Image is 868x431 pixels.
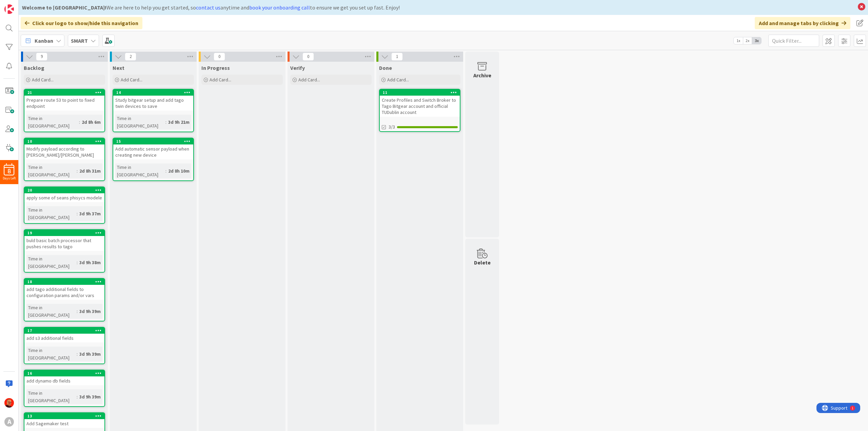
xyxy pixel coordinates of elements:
span: 2x [743,37,752,44]
span: Add Card... [210,77,231,83]
span: Support [14,1,31,9]
div: 3d 9h 21m [166,118,191,126]
span: : [77,259,78,266]
div: 14 [113,90,193,96]
a: 10Modify payload according to [PERSON_NAME]/[PERSON_NAME]Time in [GEOGRAPHIC_DATA]:2d 8h 31m [24,138,105,181]
div: 19 [27,231,104,235]
div: 3d 9h 39m [78,393,102,400]
div: A [4,417,14,427]
span: 1x [734,37,743,44]
span: 3x [752,37,761,44]
span: : [77,350,78,358]
div: 15 [116,139,193,144]
div: 17 [27,328,104,333]
span: : [77,210,78,217]
div: Add Sagemaker test [24,419,104,428]
div: Archive [473,71,491,79]
span: Done [379,64,392,71]
a: 15Add automatic sensor payload when creating new deviceTime in [GEOGRAPHIC_DATA]:2d 8h 10m [113,138,194,181]
b: Welcome to [GEOGRAPHIC_DATA]! [22,4,106,11]
a: 16add dynamo db fieldsTime in [GEOGRAPHIC_DATA]:3d 9h 39m [24,370,105,407]
div: 2d 8h 6m [80,118,102,126]
div: 3d 9h 39m [78,308,102,315]
div: Add and manage tabs by clicking [755,17,850,29]
div: 11 [380,90,460,96]
span: Verify [290,64,305,71]
span: : [77,393,78,400]
div: 18add tago additional fields to configuration params and/or vars [24,279,104,300]
div: Delete [474,258,491,267]
span: 0 [302,53,314,61]
div: 20 [24,187,104,193]
div: 3d 9h 38m [78,259,102,266]
div: 17add s3 additional fields [24,328,104,342]
div: Time in [GEOGRAPHIC_DATA] [26,255,77,270]
div: Add automatic sensor payload when creating new device [113,144,193,159]
div: Time in [GEOGRAPHIC_DATA] [115,163,165,178]
div: 15Add automatic sensor payload when creating new device [113,138,193,159]
b: SMART [71,37,88,44]
a: 17add s3 additional fieldsTime in [GEOGRAPHIC_DATA]:3d 9h 39m [24,327,105,364]
a: 19buld basic batch processor that pushes results to tagoTime in [GEOGRAPHIC_DATA]:3d 9h 38m [24,229,105,273]
span: 0 [214,53,225,61]
div: Time in [GEOGRAPHIC_DATA] [26,163,77,178]
div: Study bitgear setup and add tago twin devices to save [113,96,193,111]
div: 11Create Profiles and Switch Broker to Tago Bitgear account and official TUDublin account [380,90,460,117]
div: We are here to help you get started, so anytime and to ensure we get you set up fast. Enjoy! [22,3,854,12]
div: add tago additional fields to configuration params and/or vars [24,285,104,300]
div: 2d 8h 10m [166,167,191,175]
div: 10 [24,138,104,144]
a: 14Study bitgear setup and add tago twin devices to saveTime in [GEOGRAPHIC_DATA]:3d 9h 21m [113,89,194,132]
div: 19 [24,230,104,236]
div: 10 [27,139,104,144]
input: Quick Filter... [768,35,819,47]
a: 21Prepare route 53 to point to fixed endpointTime in [GEOGRAPHIC_DATA]:2d 8h 6m [24,89,105,132]
span: Add Card... [32,77,54,83]
div: 14Study bitgear setup and add tago twin devices to save [113,90,193,111]
div: Click our logo to show/hide this navigation [21,17,142,29]
div: Time in [GEOGRAPHIC_DATA] [26,115,79,130]
div: 3d 9h 39m [78,350,102,358]
div: 21 [24,90,104,96]
div: Create Profiles and Switch Broker to Tago Bitgear account and official TUDublin account [380,96,460,117]
div: add s3 additional fields [24,334,104,342]
span: Add Card... [121,77,142,83]
span: Add Card... [298,77,320,83]
div: 21Prepare route 53 to point to fixed endpoint [24,90,104,111]
div: 18 [24,279,104,285]
span: 8 [8,169,11,174]
span: Add Card... [387,77,409,83]
div: 17 [24,328,104,334]
div: Time in [GEOGRAPHIC_DATA] [26,206,77,221]
div: 16add dynamo db fields [24,370,104,385]
span: : [77,167,78,175]
span: : [77,308,78,315]
div: 19buld basic batch processor that pushes results to tago [24,230,104,251]
div: 16 [27,371,104,376]
span: 1 [391,53,403,61]
div: Modify payload according to [PERSON_NAME]/[PERSON_NAME] [24,144,104,159]
div: add dynamo db fields [24,376,104,385]
span: In Progress [201,64,230,71]
div: 10Modify payload according to [PERSON_NAME]/[PERSON_NAME] [24,138,104,159]
div: 13 [24,413,104,419]
div: 1 [35,3,37,8]
div: buld basic batch processor that pushes results to tago [24,236,104,251]
div: Prepare route 53 to point to fixed endpoint [24,96,104,111]
div: Time in [GEOGRAPHIC_DATA] [115,115,165,130]
span: 2 [125,53,136,61]
div: 14 [116,90,193,95]
div: 13 [27,414,104,418]
span: : [79,118,80,126]
a: 18add tago additional fields to configuration params and/or varsTime in [GEOGRAPHIC_DATA]:3d 9h 39m [24,278,105,321]
div: 20 [27,188,104,193]
div: Time in [GEOGRAPHIC_DATA] [26,304,77,319]
div: Time in [GEOGRAPHIC_DATA] [26,347,77,361]
div: 18 [27,279,104,284]
img: CP [4,398,14,408]
span: Next [113,64,124,71]
span: : [165,118,166,126]
span: Kanban [35,37,53,45]
div: 21 [27,90,104,95]
div: 2d 8h 31m [78,167,102,175]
